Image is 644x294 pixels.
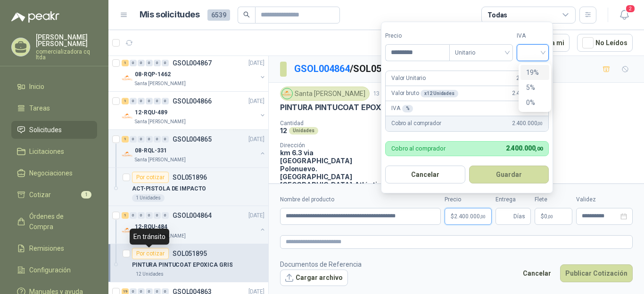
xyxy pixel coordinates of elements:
[517,32,549,40] label: IVA
[132,261,232,270] p: PINTURA PINTUCOAT EPOXICA GRIS
[402,105,413,112] div: %
[289,127,318,135] div: Unidades
[469,166,549,183] button: Guardar
[520,95,549,110] div: 0%
[132,172,169,183] div: Por cotizar
[154,212,161,219] div: 0
[29,265,71,275] span: Configuración
[512,119,543,128] span: 2.400.000
[207,9,230,21] span: 6539
[560,264,633,282] button: Publicar Cotización
[280,195,441,204] label: Nombre del producto
[577,34,633,52] button: No Leídos
[140,8,200,22] h1: Mis solicitudes
[132,270,167,278] div: 12 Unidades
[130,98,137,104] div: 0
[162,212,169,219] div: 0
[455,46,507,60] span: Unitario
[11,11,59,23] img: Logo peakr
[122,60,129,66] div: 1
[11,239,97,257] a: Remisiones
[616,7,633,24] button: 2
[29,125,62,135] span: Solicitudes
[135,108,167,117] p: 12-RQU-489
[576,195,633,204] label: Validez
[154,60,161,66] div: 0
[173,98,212,104] p: GSOL004866
[122,95,266,126] a: 1 0 0 0 0 0 GSOL004866[DATE] Company Logo12-RQU-489Santa [PERSON_NAME]
[146,98,153,104] div: 0
[445,195,492,204] label: Precio
[520,65,549,80] div: 19%
[138,60,145,66] div: 0
[36,34,97,47] p: [PERSON_NAME] [PERSON_NAME]
[108,244,268,282] a: Por cotizarSOL051895PINTURA PINTUCOAT EPOXICA GRIS12 Unidades
[130,212,137,219] div: 0
[122,136,129,143] div: 1
[132,184,206,193] p: ACT-PISTOLA DE IMPACTO
[535,195,572,204] label: Flete
[29,81,44,92] span: Inicio
[36,49,97,60] p: comercializadora cq ltda
[29,243,64,254] span: Remisiones
[526,97,544,108] div: 0%
[518,264,556,282] button: Cancelar
[487,10,507,20] div: Todas
[280,120,404,127] p: Cantidad
[154,98,161,104] div: 0
[248,211,264,220] p: [DATE]
[162,60,169,66] div: 0
[11,186,97,204] a: Cotizar1
[132,194,165,202] div: 1 Unidades
[294,62,403,76] p: / SOL051895
[11,164,97,182] a: Negociaciones
[122,149,133,160] img: Company Logo
[146,136,153,143] div: 0
[280,149,385,189] p: km 6.3 via [GEOGRAPHIC_DATA] Polonuevo. [GEOGRAPHIC_DATA] [GEOGRAPHIC_DATA] , Atlántico
[280,103,413,112] p: PINTURA PINTUCOAT EPOXICA GRIS
[138,212,145,219] div: 0
[391,119,441,128] p: Cobro al comprador
[535,146,543,152] span: ,00
[280,259,362,270] p: Documentos de Referencia
[29,103,50,113] span: Tareas
[122,57,266,87] a: 1 0 0 0 0 0 GSOL004867[DATE] Company Logo08-RQP-1462Santa [PERSON_NAME]
[495,195,531,204] label: Entrega
[248,59,264,68] p: [DATE]
[513,208,525,224] span: Días
[11,207,97,236] a: Órdenes de Compra
[280,142,385,149] p: Dirección
[162,98,169,104] div: 0
[385,32,449,40] label: Precio
[11,78,97,95] a: Inicio
[385,166,465,183] button: Cancelar
[162,136,169,143] div: 0
[154,136,161,143] div: 0
[122,98,129,104] div: 1
[130,136,137,143] div: 0
[280,87,370,101] div: Santa [PERSON_NAME]
[282,88,292,99] img: Company Logo
[135,80,186,87] p: Santa [PERSON_NAME]
[122,212,129,219] div: 1
[135,118,186,126] p: Santa [PERSON_NAME]
[243,11,250,18] span: search
[146,212,153,219] div: 0
[391,104,413,113] p: IVA
[122,72,133,84] img: Company Logo
[173,60,212,66] p: GSOL004867
[526,82,544,93] div: 5%
[11,261,97,279] a: Configuración
[11,121,97,139] a: Solicitudes
[391,74,426,83] p: Valor Unitario
[130,60,137,66] div: 0
[122,210,266,240] a: 1 0 0 0 0 0 GSOL004864[DATE] Company Logo12-RQU-484Santa [PERSON_NAME]
[421,90,458,97] div: x 12 Unidades
[547,214,553,219] span: ,00
[541,214,544,219] span: $
[130,229,169,245] div: En tránsito
[294,63,350,74] a: GSOL004864
[248,97,264,106] p: [DATE]
[280,270,348,286] button: Cargar archivo
[135,146,167,155] p: 08-RQL-331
